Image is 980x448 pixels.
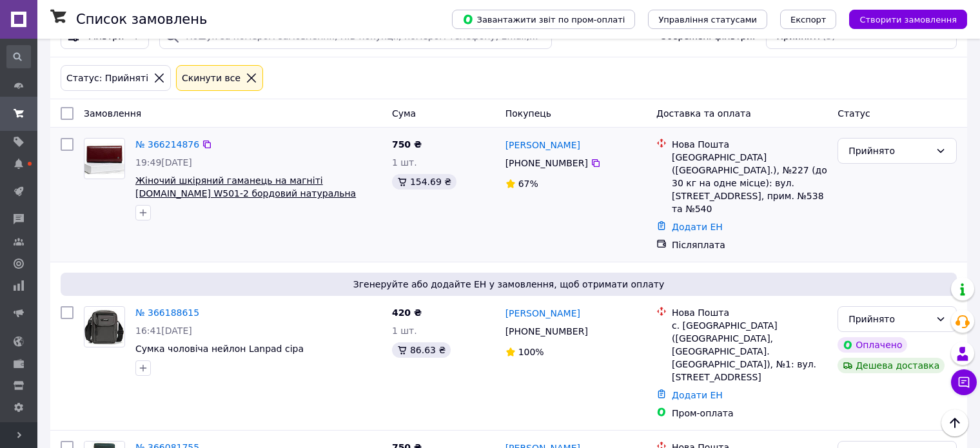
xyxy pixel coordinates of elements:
[849,10,967,29] button: Створити замовлення
[135,326,192,336] span: 16:41[DATE]
[392,307,422,318] span: 420 ₴
[452,10,635,29] button: Завантажити звіт по пром-оплаті
[135,175,356,211] a: Жіночий шкіряний гаманець на магніті [DOMAIN_NAME] W501-2 бордовий натуральна шкіра
[951,369,977,395] button: Чат з покупцем
[505,108,551,119] span: Покупець
[84,309,124,346] img: Фото товару
[848,312,930,326] div: Прийнято
[135,139,199,150] a: № 366214876
[84,306,125,347] a: Фото товару
[84,138,125,179] a: Фото товару
[505,139,580,151] a: [PERSON_NAME]
[672,306,827,319] div: Нова Пошта
[392,326,417,336] span: 1 шт.
[64,71,151,85] div: Статус: Прийняті
[135,344,304,354] a: Сумка чоловіча нейлон Lanpad сіра
[503,154,591,172] div: [PHONE_NUMBER]
[392,174,456,190] div: 154.69 ₴
[672,222,723,232] a: Додати ЕН
[66,278,952,291] span: Згенеруйте або додайте ЕН у замовлення, щоб отримати оплату
[859,15,957,24] span: Створити замовлення
[648,10,767,29] button: Управління статусами
[838,337,907,353] div: Оплачено
[658,15,757,24] span: Управління статусами
[462,14,625,25] span: Завантажити звіт по пром-оплаті
[672,407,827,420] div: Пром-оплата
[672,319,827,384] div: с. [GEOGRAPHIC_DATA] ([GEOGRAPHIC_DATA], [GEOGRAPHIC_DATA]. [GEOGRAPHIC_DATA]), №1: вул. [STREET_...
[392,108,416,119] span: Cума
[392,157,417,168] span: 1 шт.
[518,179,538,189] span: 67%
[836,14,967,24] a: Створити замовлення
[790,15,827,24] span: Експорт
[941,409,968,436] button: Наверх
[392,342,451,358] div: 86.63 ₴
[672,390,723,400] a: Додати ЕН
[518,347,544,357] span: 100%
[76,12,207,27] h1: Список замовлень
[392,139,422,150] span: 750 ₴
[838,108,870,119] span: Статус
[672,138,827,151] div: Нова Пошта
[672,239,827,251] div: Післяплата
[848,144,930,158] div: Прийнято
[179,71,243,85] div: Cкинути все
[505,307,580,320] a: [PERSON_NAME]
[135,307,199,318] a: № 366188615
[780,10,837,29] button: Експорт
[838,358,945,373] div: Дешева доставка
[135,157,192,168] span: 19:49[DATE]
[672,151,827,215] div: [GEOGRAPHIC_DATA] ([GEOGRAPHIC_DATA].), №227 (до 30 кг на одне місце): вул. [STREET_ADDRESS], при...
[503,322,591,340] div: [PHONE_NUMBER]
[656,108,751,119] span: Доставка та оплата
[84,108,141,119] span: Замовлення
[84,143,124,174] img: Фото товару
